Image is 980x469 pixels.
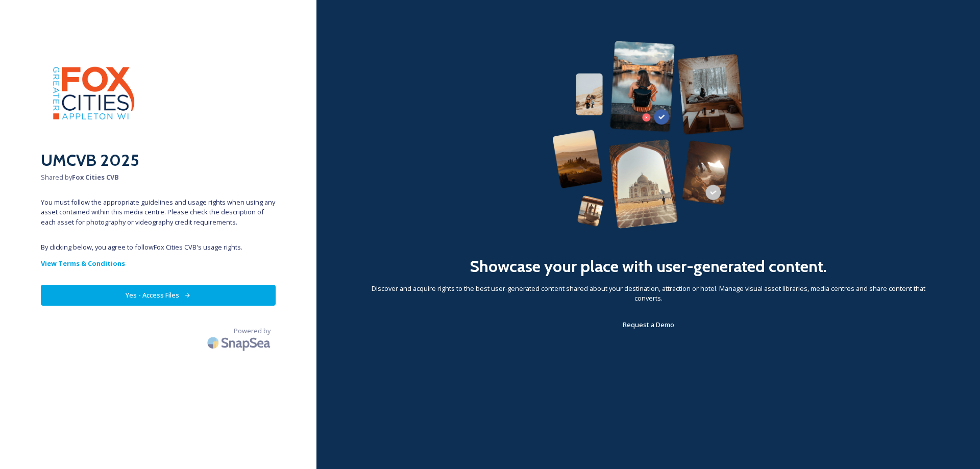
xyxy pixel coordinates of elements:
[470,254,827,279] h2: Showcase your place with user-generated content.
[41,259,125,268] strong: View Terms & Conditions
[234,326,271,336] span: Powered by
[72,172,119,182] strong: Fox Cities CVB
[41,148,276,172] h2: UMCVB 2025
[357,284,939,303] span: Discover and acquire rights to the best user-generated content shared about your destination, att...
[204,331,276,355] img: SnapSea Logo
[41,41,143,143] img: images.png
[41,257,276,269] a: View Terms & Conditions
[552,41,744,229] img: 63b42ca75bacad526042e722_Group%20154-p-800.png
[41,242,276,252] span: By clicking below, you agree to follow Fox Cities CVB 's usage rights.
[623,318,674,331] a: Request a Demo
[623,320,674,329] span: Request a Demo
[41,198,276,227] span: You must follow the appropriate guidelines and usage rights when using any asset contained within...
[41,172,276,182] span: Shared by
[41,285,276,306] button: Yes - Access Files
